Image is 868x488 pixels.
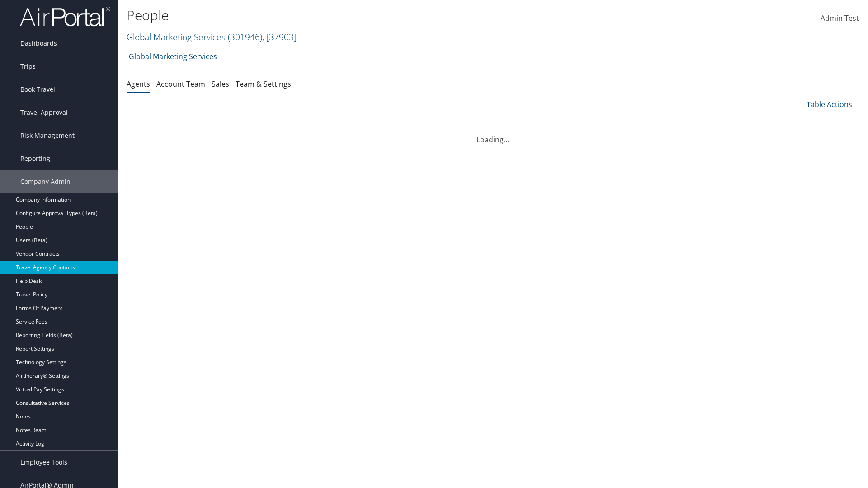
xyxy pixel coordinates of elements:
span: ( 301946 ) [228,31,262,43]
div: Loading... [127,123,859,145]
a: Admin Test [821,5,859,33]
span: Admin Test [821,13,859,23]
a: Team & Settings [236,79,291,89]
a: Global Marketing Services [127,31,297,43]
span: Trips [20,55,36,78]
span: Company Admin [20,170,71,193]
span: Reporting [20,147,50,170]
h1: People [127,6,615,25]
span: Travel Approval [20,101,68,124]
span: Book Travel [20,78,55,101]
a: Account Team [156,79,205,89]
a: Global Marketing Services [129,47,217,66]
a: Sales [212,79,229,89]
span: , [ 37903 ] [262,31,297,43]
img: airportal-logo.png [20,6,110,27]
a: Agents [127,79,150,89]
span: Risk Management [20,124,75,147]
a: Table Actions [807,99,852,109]
span: Dashboards [20,32,57,55]
span: Employee Tools [20,451,67,474]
